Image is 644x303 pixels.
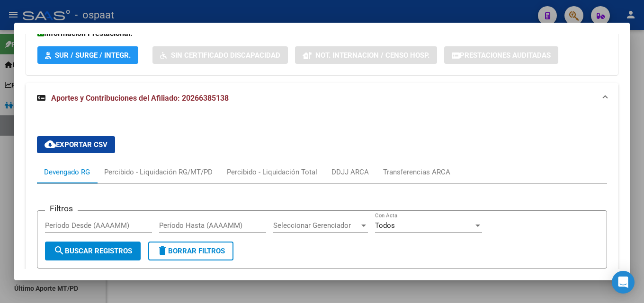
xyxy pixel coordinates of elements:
[54,245,65,256] mat-icon: search
[375,221,395,230] span: Todos
[157,245,168,256] mat-icon: delete
[295,46,437,64] button: Not. Internacion / Censo Hosp.
[45,140,107,149] span: Exportar CSV
[157,247,225,255] span: Borrar Filtros
[171,51,280,60] span: Sin Certificado Discapacidad
[37,28,607,39] h3: Información Prestacional:
[26,83,618,113] mat-expansion-panel-header: Aportes y Contribuciones del Afiliado: 20266385138
[152,46,288,64] button: Sin Certificado Discapacidad
[45,139,56,150] mat-icon: cloud_download
[45,203,78,214] h3: Filtros
[460,51,551,60] span: Prestaciones Auditadas
[383,167,450,177] div: Transferencias ARCA
[331,167,369,177] div: DDJJ ARCA
[273,221,359,230] span: Seleccionar Gerenciador
[37,46,138,64] button: SUR / SURGE / INTEGR.
[148,242,233,260] button: Borrar Filtros
[315,51,429,60] span: Not. Internacion / Censo Hosp.
[227,167,317,177] div: Percibido - Liquidación Total
[104,167,213,177] div: Percibido - Liquidación RG/MT/PD
[45,242,141,260] button: Buscar Registros
[55,51,131,60] span: SUR / SURGE / INTEGR.
[612,271,635,294] div: Open Intercom Messenger
[44,167,90,177] div: Devengado RG
[37,136,115,153] button: Exportar CSV
[54,247,132,255] span: Buscar Registros
[444,46,558,64] button: Prestaciones Auditadas
[51,94,229,103] span: Aportes y Contribuciones del Afiliado: 20266385138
